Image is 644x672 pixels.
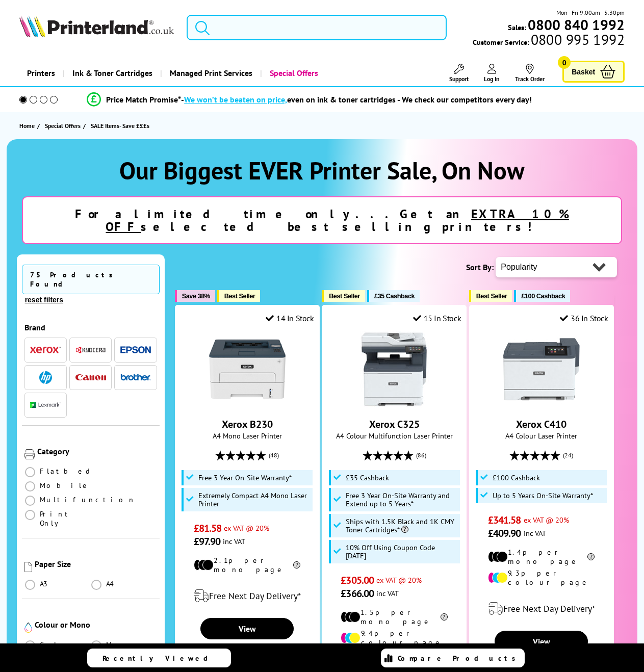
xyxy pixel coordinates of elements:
a: Xerox C410 [503,399,580,409]
a: Track Order [515,64,545,83]
span: We won’t be beaten on price, [184,94,287,105]
span: Sales: [508,22,526,32]
img: Colour or Mono [24,623,32,633]
a: Xerox C325 [369,418,420,431]
span: Save 38% [182,292,210,300]
a: Xerox C410 [516,418,566,431]
li: 9.4p per colour page [341,629,448,647]
a: Xerox B230 [209,399,286,409]
span: A4 [106,579,115,588]
span: Best Seller [224,292,255,300]
a: Basket 0 [562,61,625,83]
img: Xerox B230 [209,331,286,407]
button: Epson [117,343,154,357]
li: 9.3p per colour page [488,568,595,587]
span: (48) [269,446,279,465]
li: 1.5p per mono page [341,608,448,626]
span: 10% Off Using Coupon Code [DATE] [346,544,457,560]
span: Customer Service: [473,35,625,47]
span: Best Seller [329,292,360,300]
button: Lexmark [27,398,64,412]
button: £100 Cashback [514,290,570,302]
span: Ships with 1.5K Black and 1K CMY Toner Cartridges* [346,518,457,534]
button: Canon [72,371,109,384]
div: 14 In Stock [266,313,314,323]
span: Support [449,75,469,83]
h1: Our Biggest EVER Printer Sale, On Now [17,154,628,186]
div: modal_delivery [475,595,608,623]
a: Special Offers [260,60,326,86]
a: Managed Print Services [160,60,260,86]
span: £81.58 [194,522,222,535]
li: 1.4p per mono page [488,548,595,566]
span: Basket [572,65,595,79]
span: £100 Cashback [493,474,540,482]
div: modal_delivery [181,582,314,610]
button: £35 Cashback [367,290,420,302]
span: Up to 5 Years On-Site Warranty* [493,492,593,500]
b: 0800 840 1992 [528,15,625,34]
span: 75 Products Found [22,265,160,294]
a: View [495,631,588,652]
span: inc VAT [524,528,546,538]
span: Log In [484,75,500,83]
span: inc VAT [223,536,245,546]
strong: For a limited time only...Get an selected best selling printers! [75,206,569,235]
img: HP [39,371,52,384]
button: Kyocera [72,343,109,357]
div: Paper Size [35,559,157,569]
span: Multifunction [40,495,136,504]
span: Flatbed [40,467,93,476]
span: Special Offers [45,120,81,131]
img: Epson [120,346,151,354]
img: Kyocera [75,346,106,354]
img: Lexmark [30,402,61,408]
span: inc VAT [376,588,399,598]
div: 15 In Stock [413,313,461,323]
a: Xerox C325 [356,399,432,409]
span: 0800 995 1992 [529,35,625,44]
span: Free 3 Year On-Site Warranty* [198,474,292,482]
span: A3 [40,579,49,588]
a: Home [19,120,37,131]
div: Brand [24,322,157,332]
span: (24) [563,446,573,465]
button: Best Seller [322,290,365,302]
span: 0 [558,56,571,69]
span: A4 Mono Laser Printer [181,431,314,441]
button: Save 38% [175,290,215,302]
a: Special Offers [45,120,83,131]
button: Xerox [27,343,64,357]
img: Paper Size [24,562,32,572]
a: Printerland Logo [19,15,174,39]
a: Xerox B230 [222,418,273,431]
div: Category [37,446,157,456]
img: Xerox [30,346,61,353]
img: Xerox C325 [356,331,432,407]
span: Sort By: [466,262,494,272]
span: Colour [40,640,82,649]
span: £409.90 [488,527,521,540]
a: Ink & Toner Cartridges [63,60,160,86]
span: Best Seller [476,292,507,300]
span: Mobile [40,481,90,490]
span: £366.00 [341,587,374,600]
button: HP [27,371,64,384]
span: £35 Cashback [374,292,415,300]
span: (86) [416,446,426,465]
a: View [200,618,294,639]
span: £100 Cashback [521,292,565,300]
span: Price Match Promise* [106,94,181,105]
span: Mon - Fri 9:00am - 5:30pm [556,8,625,17]
span: Free 3 Year On-Site Warranty and Extend up to 5 Years* [346,492,457,508]
span: £97.90 [194,535,221,548]
li: modal_Promise [5,91,613,109]
span: Ink & Toner Cartridges [72,60,152,86]
span: ex VAT @ 20% [524,515,569,525]
span: Compare Products [398,654,521,663]
img: Canon [75,374,106,381]
img: Xerox C410 [503,331,580,407]
div: 36 In Stock [560,313,608,323]
button: Best Seller [217,290,261,302]
span: Print Only [40,509,91,528]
